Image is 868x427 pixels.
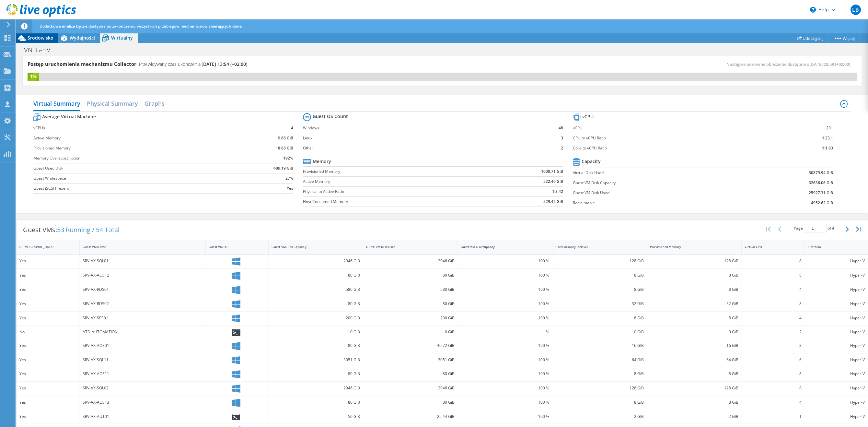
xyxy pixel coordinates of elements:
label: Host Consumed Memory [303,198,481,205]
div: SRV-AX-SQL02 [83,385,203,392]
div: 100 % [461,257,549,265]
div: Provisioned Memory [650,245,731,249]
b: 522.40 GiB [543,178,563,185]
label: Guest iSCSI Present [33,185,231,192]
div: Platform [807,245,857,249]
span: [DATE] 23:59 (+02:00) [809,61,850,67]
div: SRV-AX-RDS02 [83,300,203,307]
div: Yes [19,314,76,322]
label: Guest VM Disk Capacity [573,180,743,186]
label: Windows [303,125,539,131]
label: Reclaimable [573,200,743,206]
div: 8 GiB [650,314,738,322]
svg: \n [810,7,816,13]
div: 580 GiB [272,286,360,293]
div: 80 GiB [272,370,360,377]
div: 2946 GiB [272,257,360,265]
div: 8 GiB [555,314,644,322]
div: 16 GiB [650,342,738,349]
div: 2946 GiB [366,385,455,392]
div: 8 GiB [650,399,738,406]
div: 128 GiB [650,385,738,392]
div: 0 GiB [650,328,738,336]
label: Virtual Disk Used [573,170,743,176]
input: jump to page [804,224,827,232]
div: 8 GiB [555,286,644,293]
div: 200 GiB [366,314,455,322]
div: SRV-AX-SQL11 [83,356,203,363]
div: Hyper-V [807,356,865,363]
div: 32 GiB [555,300,644,307]
div: Hyper-V [807,342,865,349]
div: Yes [19,272,76,279]
div: Hyper-V [807,300,865,307]
div: Guest VM Disk Used [366,245,447,249]
div: 1% [28,73,39,80]
a: Więcej [828,33,860,43]
div: Hyper-V [807,328,865,336]
div: Hyper-V [807,385,865,392]
div: Yes [19,413,76,420]
div: Yes [19,257,76,265]
div: 80 GiB [272,342,360,349]
b: 2 [561,145,563,151]
div: SRV-AX-AOS01 [83,342,203,349]
label: Guest VM Disk Used [573,190,743,196]
div: 80 GiB [272,300,360,307]
div: 2 GiB [650,413,738,420]
div: Yes [19,342,76,349]
div: Guest VMs: [17,220,126,240]
div: 8 [745,385,802,392]
label: Provisioned Memory [33,145,231,151]
b: 4952.62 GiB [811,200,833,206]
label: Active Memory [33,135,231,141]
b: Average Virtual Machine [42,113,96,120]
div: 100 % [461,413,549,420]
div: 8 [745,257,802,265]
div: 100 % [461,314,549,322]
h1: VNTG-HV [21,46,61,53]
div: Yes [19,300,76,307]
div: 32 GiB [650,300,738,307]
div: 80 GiB [366,370,455,377]
b: 32636.06 GiB [809,180,833,186]
b: 48 [559,125,563,131]
div: - % [461,328,549,336]
h2: Physical Summary [87,97,138,110]
label: Active Memory [303,178,481,185]
div: Guest VM % Occupancy [461,245,541,249]
label: vCPUs [33,125,231,131]
div: SRV-AX-AOS11 [83,370,203,377]
div: 0 GiB [366,328,455,336]
h4: Przewidywany czas ukończenia: [139,61,247,68]
div: Hyper-V [807,370,865,377]
div: 2946 GiB [272,385,360,392]
span: Następne ponowne obliczenie dostępne o [726,61,853,67]
div: SRV-AX-RDS01 [83,286,203,293]
div: SRV-AX-AOS12 [83,272,203,279]
div: Used Memory (Active) [555,245,636,249]
div: 64 GiB [650,356,738,363]
div: 16 GiB [555,342,644,349]
div: 100 % [461,286,549,293]
div: 100 % [461,356,549,363]
div: 25.44 GiB [366,413,455,420]
div: 8 GiB [650,286,738,293]
label: Guest Used Disk [33,165,231,172]
div: 128 GiB [555,385,644,392]
label: vCPU [573,125,774,131]
label: Linux [303,135,539,141]
b: 25927.31 GiB [809,190,833,196]
b: 27% [285,175,293,182]
div: Hyper-V [807,314,865,322]
h2: Graphs [145,97,165,110]
div: 100 % [461,300,549,307]
div: [DEMOGRAPHIC_DATA] [19,245,69,249]
div: 64 GiB [555,356,644,363]
span: LB [851,5,861,15]
label: Provisioned Memory [303,168,481,175]
b: 9.86 GiB [278,135,293,141]
div: 50 GiB [272,413,360,420]
div: 8 [745,272,802,279]
div: Virtual CPU [745,245,794,249]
